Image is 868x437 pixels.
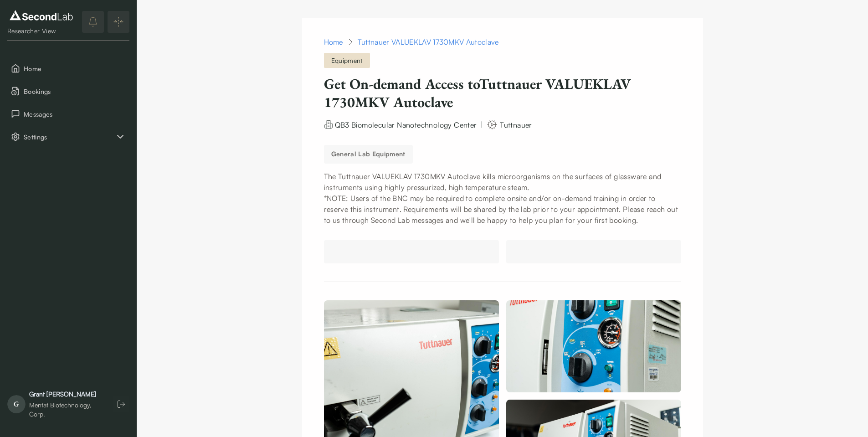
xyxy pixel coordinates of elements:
[481,119,483,130] div: |
[24,87,126,96] span: Bookings
[29,401,104,419] div: Mentat Biotechnology, Corp.
[29,390,104,399] div: Grant [PERSON_NAME]
[82,11,104,33] button: notifications
[7,104,129,123] button: Messages
[113,396,129,412] button: Log out
[324,75,634,112] h1: Get On-demand Access to Tuttnauer VALUEKLAV 1730MKV Autoclave
[7,26,75,36] div: Researcher View
[7,8,75,23] img: logo
[324,36,343,47] a: Home
[24,64,126,73] span: Home
[358,36,499,47] div: Tuttnauer VALUEKLAV 1730MKV Autoclave
[324,53,370,68] span: Equipment
[108,11,129,33] button: Expand/Collapse sidebar
[7,395,26,413] span: G
[7,59,129,78] button: Home
[324,171,681,193] p: The Tuttnauer VALUEKLAV 1730MKV Autoclave kills microorganisms on the surfaces of glassware and i...
[487,119,498,130] img: manufacturer
[24,109,126,119] span: Messages
[7,127,129,146] div: Settings sub items
[24,132,115,142] span: Settings
[324,193,681,226] p: *NOTE: Users of the BNC may be required to complete onsite and/or on-demand training in order to ...
[335,119,477,129] a: QB3 Biomolecular Nanotechnology Center
[324,145,413,164] button: General Lab equipment
[7,82,129,101] button: Bookings
[500,120,532,129] span: Tuttnauer
[335,120,477,129] span: QB3 Biomolecular Nanotechnology Center
[7,127,129,146] button: Settings
[506,300,681,392] img: Tuttnauer VALUEKLAV 1730MKV Autoclave 1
